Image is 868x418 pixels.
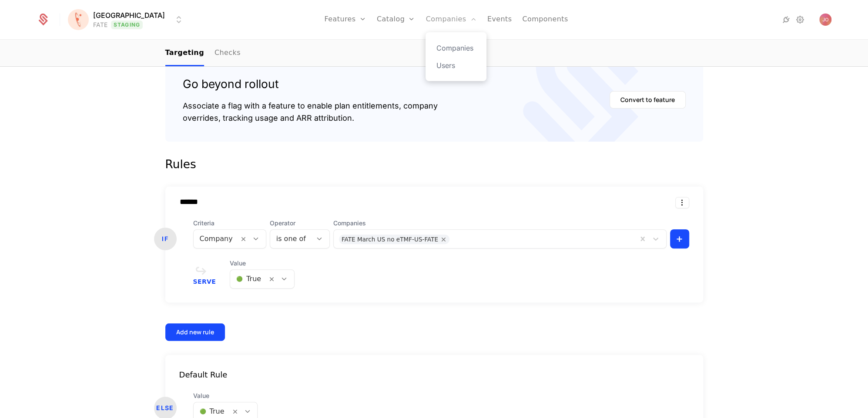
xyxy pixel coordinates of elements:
a: Checks [214,41,241,66]
button: Add new rule [165,323,225,341]
button: Select action [675,197,689,208]
a: Companies [436,43,476,53]
span: Staging [111,20,143,29]
div: FATE March US no eTMF-US-FATE [342,234,438,244]
span: Operator [270,219,330,228]
nav: Main [165,41,703,66]
div: Rules [165,156,703,173]
span: Criteria [193,219,266,228]
span: Serve [193,279,216,285]
div: IF [154,228,177,250]
span: Companies [333,219,667,228]
img: Florence [68,9,89,30]
ul: Choose Sub Page [165,41,241,66]
button: + [670,229,689,248]
a: Targeting [165,41,204,66]
button: Open user button [819,14,831,26]
div: Default Rule [165,369,703,381]
div: FATE [93,20,107,29]
div: Remove FATE March US no eTMF-US-FATE [438,234,449,244]
span: [GEOGRAPHIC_DATA] [93,10,165,20]
a: Integrations [781,14,791,25]
div: Go beyond rollout [183,75,438,93]
img: Jelena Obradovic [819,14,831,26]
a: Users [436,60,476,71]
a: Settings [795,14,805,25]
span: Value [193,391,258,400]
button: Select environment [70,10,184,29]
div: Associate a flag with a feature to enable plan entitlements, company overrides, tracking usage an... [183,100,438,124]
div: Add new rule [176,328,214,336]
span: Value [230,259,295,268]
button: Convert to feature [610,91,686,109]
